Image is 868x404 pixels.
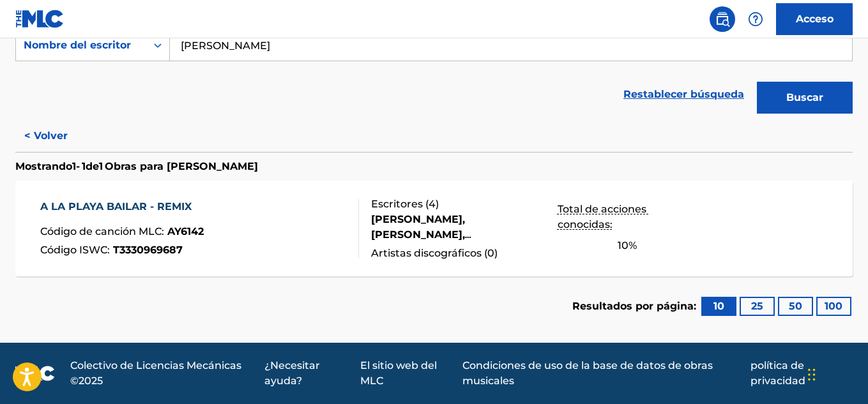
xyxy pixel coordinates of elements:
img: ayuda [748,11,763,27]
font: 1 [72,160,76,172]
font: < Volver [24,130,68,142]
font: 100 [825,300,842,312]
font: Total de acciones conocidas: [558,203,649,230]
button: 50 [778,297,813,316]
a: política de privacidad [750,358,853,389]
font: Código de canción MLC [40,225,162,237]
button: 25 [740,297,775,316]
iframe: Widget de chat [804,343,868,404]
button: 10 [701,297,736,316]
font: Buscar [786,91,823,103]
font: Resultados por página: [572,300,696,312]
a: ¿Necesitar ayuda? [264,358,353,389]
font: Artistas discográficos ( [371,247,487,259]
font: 4 [429,198,436,210]
font: Mostrando [15,160,72,172]
font: de [86,160,99,172]
font: - [76,160,80,172]
font: 2025 [79,375,103,387]
font: T3330969687 [113,244,183,256]
div: Ayuda [743,6,768,32]
font: A LA PLAYA BAILAR - REMIX [40,200,192,213]
div: Arrastrar [808,355,816,394]
font: ) [436,198,439,210]
font: política de privacidad [750,359,805,387]
font: 25 [751,300,763,312]
font: Código ISWC [40,244,107,256]
a: El sitio web del MLC [360,358,454,389]
font: El sitio web del MLC [360,359,437,387]
font: ) [494,247,498,259]
font: Obras para [PERSON_NAME] [105,160,258,172]
font: Escritores ( [371,198,429,210]
font: : [107,244,110,256]
font: 1 [82,160,86,172]
font: Restablecer búsqueda [623,88,744,100]
a: Condiciones de uso de la base de datos de obras musicales [462,358,743,389]
form: Formulario de búsqueda [15,29,853,120]
font: : [162,225,164,237]
img: logo [15,366,55,381]
font: ¿Necesitar ayuda? [264,359,320,387]
a: Búsqueda pública [710,6,735,32]
font: AY6142 [167,225,204,237]
font: 50 [789,300,802,312]
a: Acceso [776,3,853,35]
font: 1 [99,160,103,172]
a: A LA PLAYA BAILAR - REMIXCódigo de canción MLC:AY6142Código ISWC:T3330969687Escritores (4)[PERSON... [15,181,853,276]
font: Acceso [796,13,834,25]
font: 10 [713,300,724,312]
img: Logotipo del MLC [15,10,65,28]
img: buscar [715,11,730,27]
font: 10 [618,239,628,251]
button: Buscar [757,82,853,114]
font: [PERSON_NAME], [PERSON_NAME], [PERSON_NAME], [PERSON_NAME] [371,213,465,271]
font: % [628,239,637,251]
font: 0 [487,247,494,259]
font: Nombre del escritor [24,39,131,51]
font: Condiciones de uso de la base de datos de obras musicales [462,359,713,387]
button: < Volver [15,120,92,152]
font: Colectivo de Licencias Mecánicas © [70,359,241,387]
button: 100 [816,297,851,316]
